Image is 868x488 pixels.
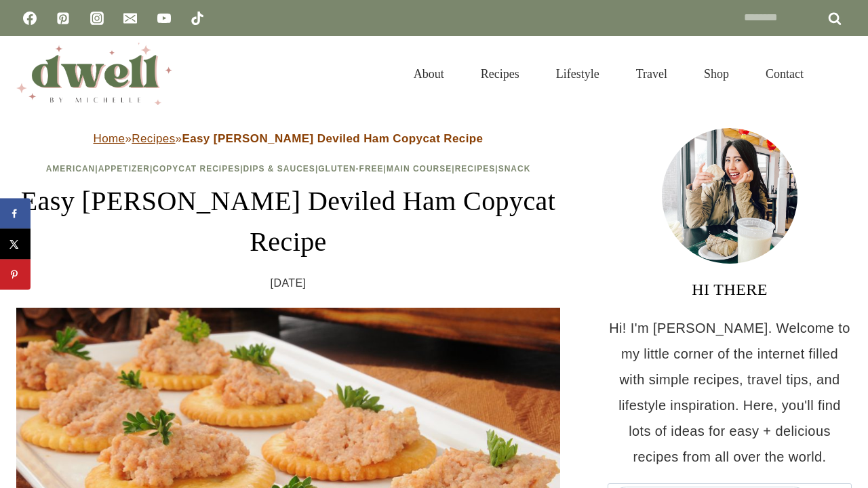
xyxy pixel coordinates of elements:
[46,164,96,174] a: American
[318,164,383,174] a: Gluten-Free
[16,43,172,105] img: DWELL by michelle
[395,50,462,98] a: About
[243,164,315,174] a: Dips & Sauces
[184,5,211,32] a: TikTok
[50,5,77,32] a: Pinterest
[538,50,618,98] a: Lifestyle
[271,273,307,293] time: [DATE]
[153,164,240,174] a: Copycat Recipes
[182,132,483,145] strong: Easy [PERSON_NAME] Deviled Ham Copycat Recipe
[94,132,125,145] a: Home
[462,50,538,98] a: Recipes
[16,5,43,32] a: Facebook
[94,132,484,145] span: » »
[395,50,822,98] nav: Primary Navigation
[608,315,852,470] p: Hi! I'm [PERSON_NAME]. Welcome to my little corner of the internet filled with simple recipes, tr...
[498,164,531,174] a: Snack
[46,164,531,174] span: | | | | | | |
[16,181,560,262] h1: Easy [PERSON_NAME] Deviled Ham Copycat Recipe
[387,164,452,174] a: Main Course
[829,62,852,85] button: View Search Form
[117,5,144,32] a: Email
[151,5,178,32] a: YouTube
[608,277,852,302] h3: HI THERE
[98,164,150,174] a: Appetizer
[132,132,175,145] a: Recipes
[83,5,111,32] a: Instagram
[747,50,822,98] a: Contact
[455,164,496,174] a: Recipes
[686,50,747,98] a: Shop
[618,50,686,98] a: Travel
